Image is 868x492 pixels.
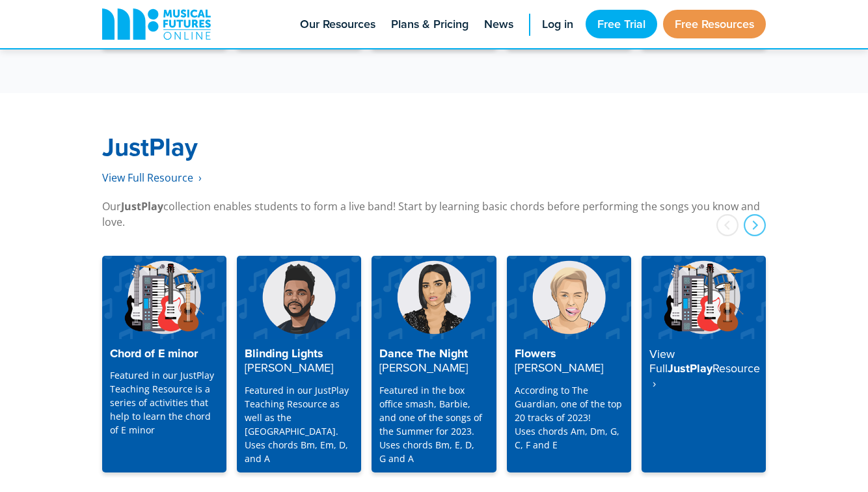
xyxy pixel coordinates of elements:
a: Blinding Lights[PERSON_NAME] Featured in our JustPlay Teaching Resource as well as the [GEOGRAPHI... [237,256,361,472]
h4: Flowers [515,347,623,376]
a: Free Resources [663,10,766,38]
strong: JustPlay [121,199,163,213]
p: Our collection enables students to form a live band! Start by learning basic chords before perfor... [102,198,766,230]
strong: JustPlay [102,129,198,165]
h4: Dance The Night [379,347,488,376]
p: According to The Guardian, one of the top 20 tracks of 2023! Uses chords Am, Dm, G, C, F and E [515,383,623,452]
span: Log in [542,16,573,33]
span: Our Resources [300,16,375,33]
div: prev [716,214,739,236]
a: View Full Resource‎‏‏‎ ‎ › [102,171,202,185]
strong: View Full [649,346,675,377]
h4: Blinding Lights [245,347,353,376]
a: Flowers[PERSON_NAME] According to The Guardian, one of the top 20 tracks of 2023!Uses chords Am, ... [507,256,631,472]
a: View FullJustPlayResource ‎ › [642,256,766,472]
span: View Full Resource‎‏‏‎ ‎ › [102,171,202,185]
strong: [PERSON_NAME] [379,359,468,376]
span: Plans & Pricing [391,16,468,33]
p: Featured in the box office smash, Barbie, and one of the songs of the Summer for 2023. Uses chord... [379,383,488,465]
strong: [PERSON_NAME] [515,359,603,376]
div: next [744,214,766,236]
p: Featured in our JustPlay Teaching Resource as well as the [GEOGRAPHIC_DATA]. Uses chords Bm, Em, ... [245,383,353,465]
a: Free Trial [586,10,657,38]
strong: [PERSON_NAME] [245,359,333,376]
h4: Chord of E minor [110,347,219,361]
a: Chord of E minor Featured in our JustPlay Teaching Resource is a series of activities that help t... [102,256,226,472]
h4: JustPlay [649,347,758,391]
p: Featured in our JustPlay Teaching Resource is a series of activities that help to learn the chord... [110,368,219,437]
a: Dance The Night[PERSON_NAME] Featured in the box office smash, Barbie, and one of the songs of th... [372,256,496,472]
strong: Resource ‎ › [649,360,760,391]
span: News [484,16,513,33]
